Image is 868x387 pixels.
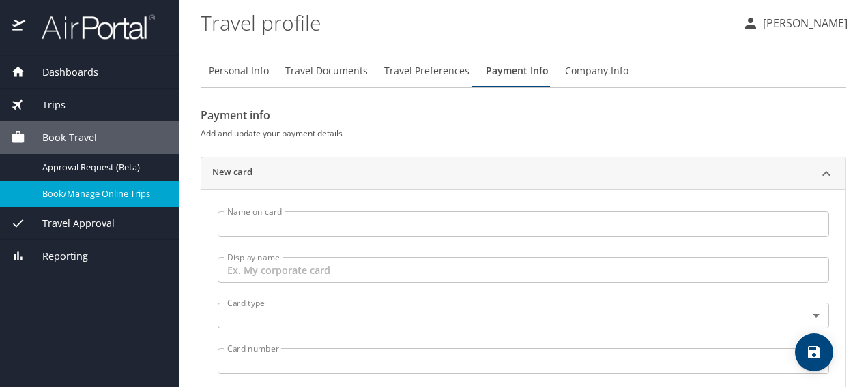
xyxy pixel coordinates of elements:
input: Ex. My corporate card [218,257,829,283]
img: icon-airportal.png [12,14,27,40]
h2: New card [212,166,252,182]
span: Trips [25,97,66,112]
span: Personal Info [209,63,269,80]
img: airportal-logo.png [27,14,155,40]
p: [PERSON_NAME] [759,15,848,31]
div: Profile [201,55,846,87]
div: ​ [218,303,829,328]
span: Reporting [25,249,88,264]
span: Travel Preferences [384,63,469,80]
span: Travel Approval [25,216,115,231]
h1: Travel profile [201,1,732,44]
h2: Payment info [201,104,846,126]
span: Company Info [565,63,628,80]
span: Payment Info [486,63,549,80]
span: Dashboards [25,65,98,80]
span: Travel Documents [285,63,368,80]
h6: Add and update your payment details [201,126,846,140]
span: Book/Manage Online Trips [42,187,162,200]
span: Approval Request (Beta) [42,161,162,174]
span: Book Travel [25,130,97,145]
div: New card [201,157,845,190]
button: [PERSON_NAME] [737,11,853,35]
button: save [795,333,833,371]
